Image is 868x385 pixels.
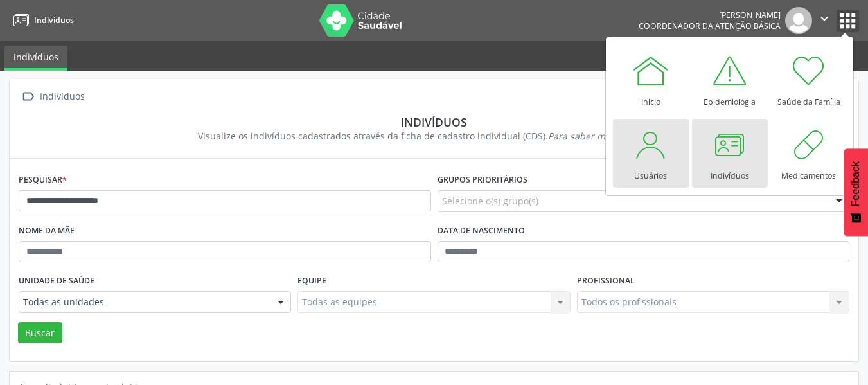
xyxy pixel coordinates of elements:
a: Saúde da Família [771,45,847,114]
a: Indivíduos [692,119,768,188]
label: Pesquisar [19,170,67,190]
a:  Indivíduos [19,87,87,106]
label: Equipe [297,271,326,291]
i: Para saber mais, [548,130,670,142]
div: [PERSON_NAME] [639,10,781,21]
img: img [785,7,812,34]
label: Profissional [577,271,635,291]
button: apps [837,10,859,32]
button:  [812,7,837,34]
button: Buscar [18,322,62,344]
span: Feedback [850,161,862,206]
div: Indivíduos [28,115,840,129]
a: Início [613,45,689,114]
a: Usuários [613,119,689,188]
span: Coordenador da Atenção Básica [639,21,781,31]
span: Selecione o(s) grupo(s) [442,194,538,208]
button: Feedback - Mostrar pesquisa [844,148,868,236]
label: Nome da mãe [19,221,75,241]
div: Visualize os indivíduos cadastrados através da ficha de cadastro individual (CDS). [28,129,840,143]
a: Indivíduos [4,46,67,71]
a: Indivíduos [9,10,74,31]
label: Grupos prioritários [438,170,527,190]
a: Medicamentos [771,119,847,188]
div: Indivíduos [37,87,87,106]
label: Data de nascimento [438,221,525,241]
i:  [817,12,831,26]
a: Epidemiologia [692,45,768,114]
label: Unidade de saúde [19,271,94,291]
i:  [19,87,37,106]
span: Todas as unidades [23,296,265,309]
span: Indivíduos [34,15,74,26]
